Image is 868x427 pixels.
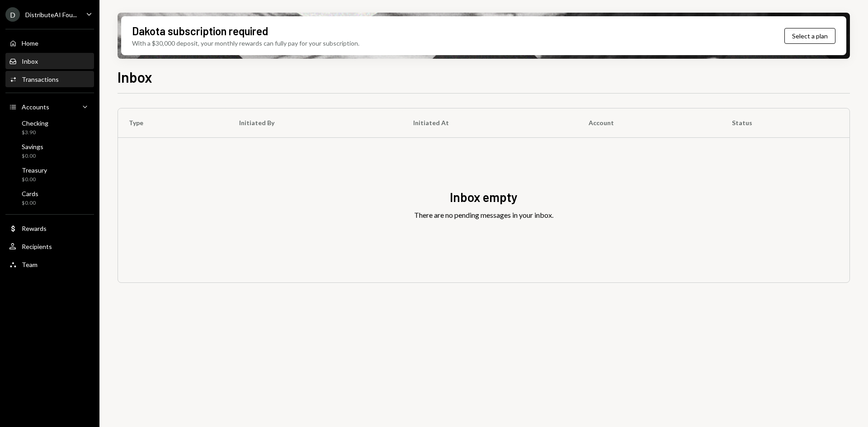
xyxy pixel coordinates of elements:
div: $0.00 [22,176,47,183]
a: Team [5,256,94,272]
a: Savings$0.00 [5,140,94,162]
div: Checking [22,119,48,127]
button: Select a plan [784,28,835,44]
a: Recipients [5,238,94,254]
th: Initiated By [228,108,402,137]
div: Rewards [22,225,47,232]
th: Account [578,108,721,137]
a: Checking$3.90 [5,117,94,138]
div: Dakota subscription required [132,23,268,38]
a: Accounts [5,99,94,115]
div: $0.00 [22,199,38,207]
div: Home [22,39,38,47]
div: Recipients [22,243,52,250]
div: $3.90 [22,129,48,136]
h1: Inbox [118,68,152,86]
div: DistributeAI Fou... [25,11,77,19]
a: Rewards [5,220,94,236]
a: Treasury$0.00 [5,164,94,185]
th: Status [721,108,849,137]
div: Team [22,261,38,268]
div: With a $30,000 deposit, your monthly rewards can fully pay for your subscription. [132,38,359,48]
div: $0.00 [22,152,43,160]
div: Treasury [22,166,47,174]
div: Savings [22,143,43,150]
div: Transactions [22,75,59,83]
a: Inbox [5,53,94,69]
a: Home [5,35,94,51]
a: Cards$0.00 [5,187,94,209]
a: Transactions [5,71,94,87]
th: Type [118,108,228,137]
div: Accounts [22,103,49,111]
div: D [5,7,20,22]
div: Cards [22,190,38,197]
div: There are no pending messages in your inbox. [414,210,553,221]
div: Inbox empty [450,188,518,206]
th: Initiated At [402,108,578,137]
div: Inbox [22,57,38,65]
